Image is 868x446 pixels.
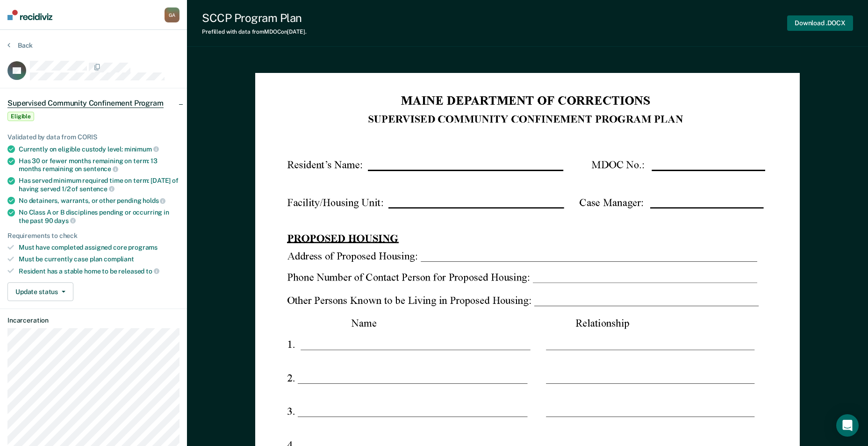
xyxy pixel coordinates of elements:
button: Update status [7,282,73,301]
span: Eligible [7,112,34,121]
div: Prefilled with data from MDOC on [DATE] . [202,29,307,35]
div: Has 30 or fewer months remaining on term: 13 months remaining on [19,157,179,173]
span: holds [143,197,165,204]
span: sentence [83,165,118,173]
span: days [54,217,75,224]
div: G A [165,7,179,22]
div: Open Intercom Messenger [836,414,859,437]
div: Must be currently case plan [19,255,179,263]
dt: Incarceration [7,317,179,324]
button: Download .DOCX [787,15,853,31]
div: Currently on eligible custody level: [19,145,179,153]
span: Supervised Community Confinement Program [7,99,164,108]
div: SCCP Program Plan [202,11,307,25]
span: to [146,267,159,275]
span: programs [128,244,158,251]
div: Resident has a stable home to be released [19,267,179,275]
button: GA [165,7,179,22]
span: minimum [124,145,159,153]
div: Must have completed assigned core [19,244,179,252]
div: No detainers, warrants, or other pending [19,196,179,205]
div: Has served minimum required time on term: [DATE] of having served 1/2 of [19,177,179,193]
div: Validated by data from CORIS [7,133,179,141]
div: No Class A or B disciplines pending or occurring in the past 90 [19,209,179,224]
span: compliant [104,255,134,263]
img: Recidiviz [7,10,52,20]
button: Back [7,41,33,50]
span: sentence [79,185,115,193]
div: Requirements to check [7,232,179,240]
